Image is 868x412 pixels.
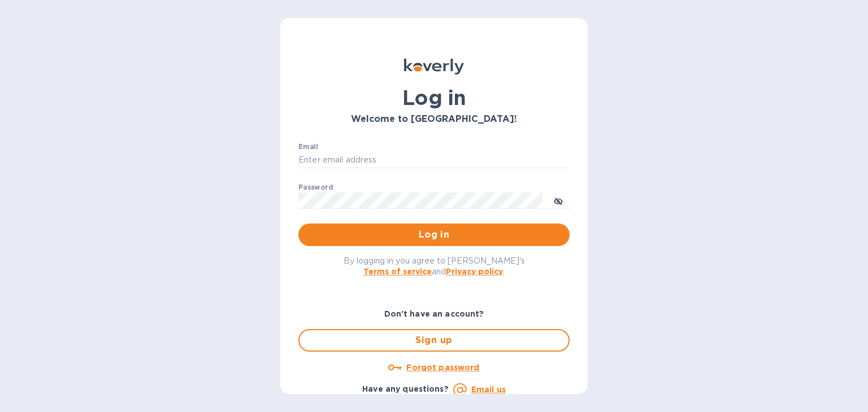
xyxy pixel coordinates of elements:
input: Enter email address [298,152,570,169]
img: Koverly [404,59,464,74]
h3: Welcome to [GEOGRAPHIC_DATA]! [298,114,570,125]
h1: Log in [298,86,570,109]
button: Sign up [298,329,570,352]
a: Terms of service [363,267,432,276]
span: Sign up [309,334,559,347]
b: Don't have an account? [384,309,484,318]
button: toggle password visibility [547,189,570,212]
span: By logging in you agree to [PERSON_NAME]'s and . [344,256,525,276]
label: Email [298,143,318,150]
button: Log in [298,223,570,246]
b: Have any questions? [362,384,449,393]
label: Password [298,184,333,191]
a: Privacy policy [446,267,503,276]
u: Forgot password [406,363,479,372]
span: Log in [307,228,561,242]
a: Email us [471,385,506,394]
